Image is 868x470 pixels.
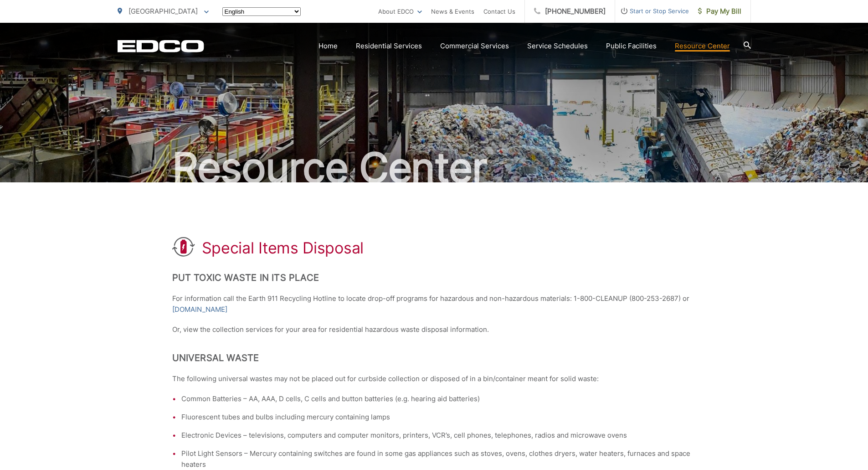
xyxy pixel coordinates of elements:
p: The following universal wastes may not be placed out for curbside collection or disposed of in a ... [172,373,696,384]
select: Select a language [222,7,301,16]
a: Contact Us [483,6,515,17]
a: About EDCO [378,6,422,17]
h2: Universal Waste [172,352,696,363]
span: Pay My Bill [698,6,741,17]
a: [DOMAIN_NAME] [172,304,227,315]
p: Or, view the collection services for your area for residential hazardous waste disposal information. [172,324,696,335]
a: Resource Center [675,41,730,52]
h2: Put Toxic Waste In Its Place [172,272,696,283]
a: Home [318,41,338,52]
li: Fluorescent tubes and bulbs including mercury containing lamps [181,412,696,423]
a: EDCD logo. Return to the homepage. [118,40,204,52]
h1: Special Items Disposal [202,239,364,257]
a: Residential Services [356,41,422,52]
a: Commercial Services [440,41,509,52]
li: Common Batteries – AA, AAA, D cells, C cells and button batteries (e.g. hearing aid batteries) [181,393,696,404]
span: [GEOGRAPHIC_DATA] [128,7,198,15]
a: News & Events [431,6,474,17]
a: Public Facilities [606,41,657,52]
a: Service Schedules [527,41,588,52]
h2: Resource Center [118,145,751,191]
p: For information call the Earth 911 Recycling Hotline to locate drop-off programs for hazardous an... [172,293,696,315]
li: Electronic Devices – televisions, computers and computer monitors, printers, VCR’s, cell phones, ... [181,430,696,441]
li: Pilot Light Sensors – Mercury containing switches are found in some gas appliances such as stoves... [181,448,696,470]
